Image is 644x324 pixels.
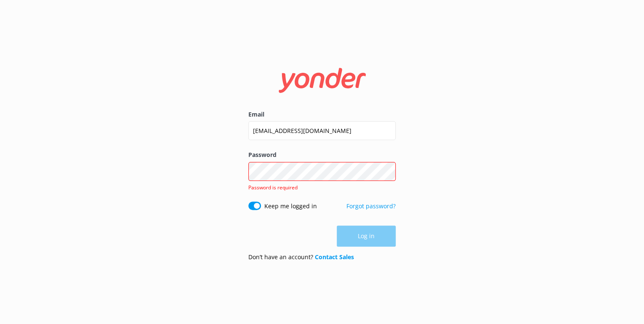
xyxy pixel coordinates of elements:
a: Forgot password? [346,202,396,210]
span: Password is required [248,184,298,191]
label: Keep me logged in [264,202,317,211]
a: Contact Sales [315,253,354,261]
label: Password [248,150,396,159]
p: Don’t have an account? [248,252,354,262]
input: user@emailaddress.com [248,121,396,140]
button: Show password [379,163,396,180]
label: Email [248,110,396,119]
